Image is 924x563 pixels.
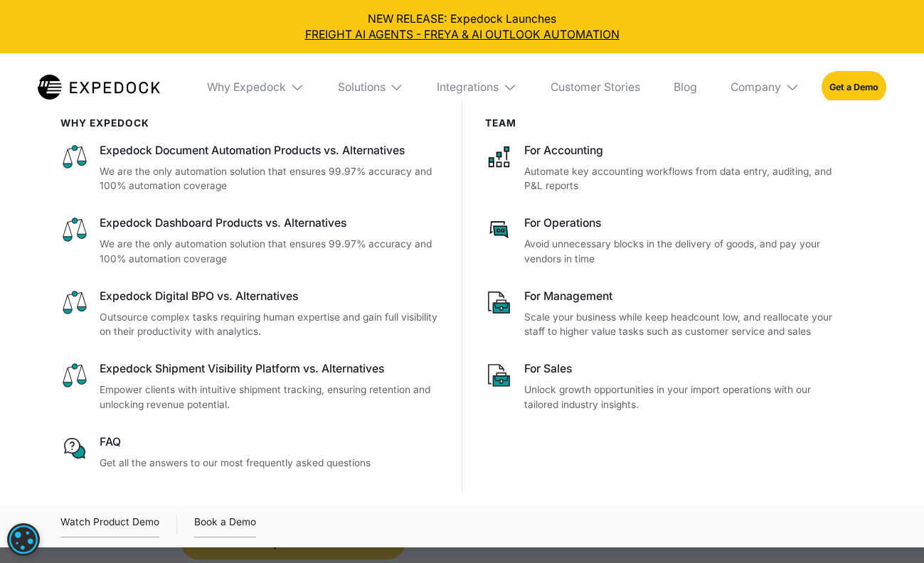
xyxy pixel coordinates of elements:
[100,289,440,304] div: Expedock Digital BPO vs. Alternatives
[60,514,159,537] div: Watch Product Demo
[196,53,315,120] div: Why Expedock
[11,27,913,43] a: FREIGHT AI AGENTS - FREYA & AI OUTLOOK AUTOMATION
[100,434,440,450] div: FAQ
[11,11,913,43] div: NEW RELEASE: Expedock Launches
[539,53,651,120] a: Customer Stories
[485,117,841,129] div: Team
[524,143,841,159] div: For Accounting
[426,53,529,120] div: Integrations
[60,117,440,129] div: WHy Expedock
[326,53,415,120] div: Solutions
[338,80,386,95] div: Solutions
[485,289,841,339] a: For ManagementScale your business while keep headcount low, and reallocate your staff to higher v...
[524,361,841,377] div: For Sales
[485,361,841,412] a: For SalesUnlock growth opportunities in your import operations with our tailored industry insights.
[680,409,924,563] iframe: Chat Widget
[207,80,286,95] div: Why Expedock
[720,53,811,120] div: Company
[60,143,440,193] a: Expedock Document Automation Products vs. AlternativesWe are the only automation solution that en...
[437,80,499,95] div: Integrations
[663,53,708,120] a: Blog
[485,143,841,193] a: For AccountingAutomate key accounting workflows from data entry, auditing, and P&L reports
[100,237,440,266] p: We are the only automation solution that ensures 99.97% accuracy and 100% automation coverage
[485,215,841,266] a: For OperationsAvoid unnecessary blocks in the delivery of goods, and pay your vendors in time
[524,237,841,266] p: Avoid unnecessary blocks in the delivery of goods, and pay your vendors in time
[100,143,440,159] div: Expedock Document Automation Products vs. Alternatives
[100,215,440,231] div: Expedock Dashboard Products vs. Alternatives
[100,382,440,412] p: Empower clients with intuitive shipment tracking, ensuring retention and unlocking revenue potent...
[60,215,440,266] a: Expedock Dashboard Products vs. AlternativesWe are the only automation solution that ensures 99.9...
[60,289,440,339] a: Expedock Digital BPO vs. AlternativesOutsource complex tasks requiring human expertise and gain f...
[60,361,440,412] a: Expedock Shipment Visibility Platform vs. AlternativesEmpower clients with intuitive shipment tra...
[524,310,841,339] p: Scale your business while keep headcount low, and reallocate your staff to higher value tasks suc...
[100,164,440,193] p: We are the only automation solution that ensures 99.97% accuracy and 100% automation coverage
[524,215,841,231] div: For Operations
[60,514,159,537] a: open lightbox
[100,456,440,471] p: Get all the answers to our most frequently asked questions
[524,164,841,193] p: Automate key accounting workflows from data entry, auditing, and P&L reports
[60,434,440,470] a: FAQGet all the answers to our most frequently asked questions
[822,71,886,104] a: Get a Demo
[524,382,841,412] p: Unlock growth opportunities in your import operations with our tailored industry insights.
[194,514,256,537] a: Book a Demo
[100,310,440,339] p: Outsource complex tasks requiring human expertise and gain full visibility on their productivity ...
[100,361,440,377] div: Expedock Shipment Visibility Platform vs. Alternatives
[731,80,781,95] div: Company
[524,289,841,304] div: For Management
